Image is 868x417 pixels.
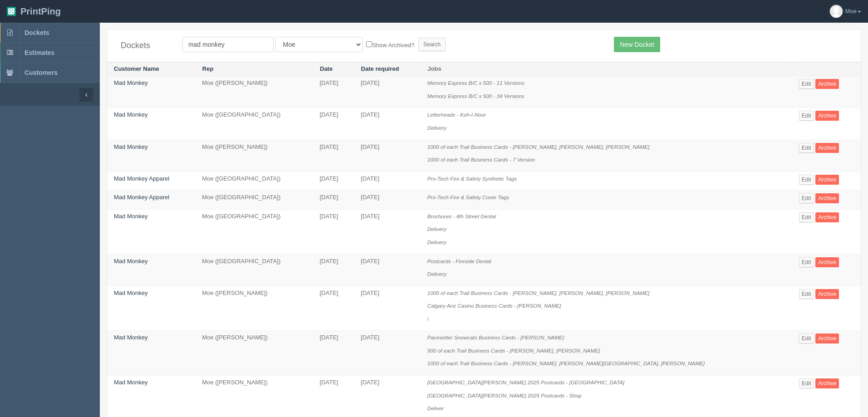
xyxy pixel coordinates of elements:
[354,191,421,210] td: [DATE]
[114,334,147,341] a: Mad Monkey
[427,334,564,340] i: Pacesetter Snowcats Business Cards - [PERSON_NAME]
[799,175,814,185] a: Edit
[354,140,421,172] td: [DATE]
[427,213,496,219] i: Brochures - 4th Street Dental
[25,49,54,56] span: Estimates
[799,334,814,343] a: Edit
[427,392,582,398] i: [GEOGRAPHIC_DATA][PERSON_NAME] 2025 Postcards - Shop
[313,108,354,140] td: [DATE]
[799,212,814,222] a: Edit
[25,29,49,36] span: Dockets
[182,37,274,52] input: Customer Name
[830,5,843,18] img: avatar_default-7531ab5dedf162e01f1e0bb0964e6a185e93c5c22dfe317fb01d7f8cd2b1632c.jpg
[195,108,313,140] td: Moe ([GEOGRAPHIC_DATA])
[815,289,839,299] a: Archive
[320,65,333,72] a: Date
[815,193,839,203] a: Archive
[815,212,839,222] a: Archive
[427,176,517,182] i: Pro-Tech Fire & Safety Synthetic Tags
[427,360,705,366] i: 1000 of each Trail Business Cards - [PERSON_NAME], [PERSON_NAME][GEOGRAPHIC_DATA], [PERSON_NAME]
[114,258,147,265] a: Mad Monkey
[354,76,421,108] td: [DATE]
[114,65,159,72] a: Customer Name
[114,143,147,150] a: Mad Monkey
[114,289,147,296] a: Mad Monkey
[799,193,814,203] a: Edit
[427,290,650,296] i: 1000 of each Trail Business Cards - [PERSON_NAME], [PERSON_NAME], [PERSON_NAME]
[366,39,414,50] label: Show Archived?
[114,379,147,386] a: Mad Monkey
[799,257,814,267] a: Edit
[313,254,354,286] td: [DATE]
[418,38,446,51] input: Search
[427,379,624,385] i: [GEOGRAPHIC_DATA][PERSON_NAME] 2025 Postcards - [GEOGRAPHIC_DATA]
[427,125,446,131] i: Delivery
[799,143,814,153] a: Edit
[195,286,313,331] td: Moe ([PERSON_NAME])
[361,65,399,72] a: Date required
[313,76,354,108] td: [DATE]
[799,289,814,299] a: Edit
[815,143,839,153] a: Archive
[202,65,214,72] a: Rep
[427,112,486,118] i: Letterheads - Koh-I-Noor
[815,79,839,89] a: Archive
[195,172,313,191] td: Moe ([GEOGRAPHIC_DATA])
[195,191,313,210] td: Moe ([GEOGRAPHIC_DATA])
[427,258,491,264] i: Postcards - Fireside Dental
[427,80,525,86] i: Memory Express B/C x 500 - 11 Versions
[114,111,147,118] a: Mad Monkey
[799,378,814,388] a: Edit
[427,93,525,99] i: Memory Express B/C x 500 - 34 Versions
[313,286,354,331] td: [DATE]
[354,254,421,286] td: [DATE]
[313,172,354,191] td: [DATE]
[313,331,354,376] td: [DATE]
[421,62,792,76] th: Jobs
[7,7,16,16] img: logo-3e63b451c926e2ac314895c53de4908e5d424f24456219fb08d385ab2e579770.png
[195,140,313,172] td: Moe ([PERSON_NAME])
[114,213,147,220] a: Mad Monkey
[815,378,839,388] a: Archive
[195,76,313,108] td: Moe ([PERSON_NAME])
[313,191,354,210] td: [DATE]
[427,226,446,232] i: Delivery
[427,194,509,200] i: Pro-Tech Fire & Safety Cover Tags
[354,286,421,331] td: [DATE]
[427,157,535,162] i: 1000 of each Trail Business Cards - 7 Version
[427,144,650,150] i: 1000 of each Trail Business Cards - [PERSON_NAME], [PERSON_NAME], [PERSON_NAME]
[815,334,839,343] a: Archive
[114,175,169,182] a: Mad Monkey Apparel
[799,111,814,121] a: Edit
[121,41,169,50] h4: Dockets
[114,194,169,201] a: Mad Monkey Apparel
[815,175,839,185] a: Archive
[427,405,444,411] i: Deliver
[195,254,313,286] td: Moe ([GEOGRAPHIC_DATA])
[195,331,313,376] td: Moe ([PERSON_NAME])
[25,69,58,76] span: Customers
[313,209,354,254] td: [DATE]
[114,79,147,86] a: Mad Monkey
[354,331,421,376] td: [DATE]
[427,316,429,322] i: \
[427,271,446,277] i: Delivery
[815,257,839,267] a: Archive
[354,209,421,254] td: [DATE]
[815,111,839,121] a: Archive
[354,108,421,140] td: [DATE]
[366,41,372,47] input: Show Archived?
[313,140,354,172] td: [DATE]
[614,37,660,52] a: New Docket
[427,239,446,245] i: Delivery
[195,209,313,254] td: Moe ([GEOGRAPHIC_DATA])
[354,172,421,191] td: [DATE]
[799,79,814,89] a: Edit
[427,348,600,353] i: 500 of each Trail Business Cards - [PERSON_NAME], [PERSON_NAME]
[427,303,561,309] i: Calgary Ace Casino Business Cards - [PERSON_NAME]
